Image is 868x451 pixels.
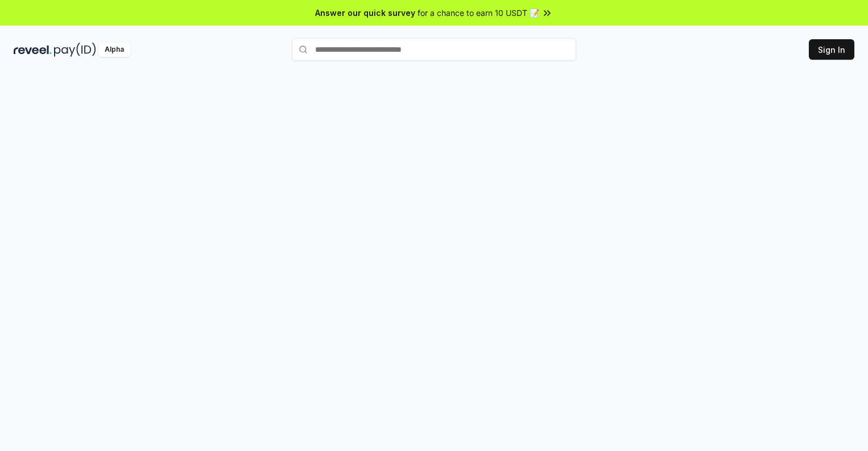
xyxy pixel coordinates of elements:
[98,43,130,57] div: Alpha
[14,43,52,57] img: reveel_dark
[54,43,96,57] img: pay_id
[315,7,415,19] span: Answer our quick survey
[809,39,854,60] button: Sign In
[418,7,539,19] span: for a chance to earn 10 USDT 📝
